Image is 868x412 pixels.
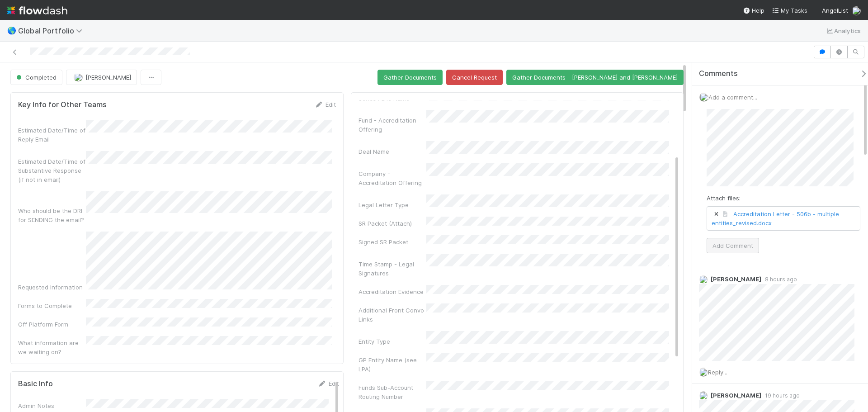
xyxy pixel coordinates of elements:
span: My Tasks [772,7,807,14]
div: Accreditation Evidence [359,287,426,296]
div: Deal Name [359,147,426,156]
div: What information are we waiting on? [18,338,86,356]
button: Gather Documents [377,70,443,85]
div: Admin Notes [18,401,86,410]
span: [PERSON_NAME] [711,392,761,399]
div: Estimated Date/Time of Reply Email [18,126,86,144]
label: Attach files: [707,194,741,203]
img: avatar_ba76ddef-3fd0-4be4-9bc3-126ad567fcd5.png [699,391,708,400]
div: Who should be the DRI for SENDING the email? [18,206,86,224]
div: Signed SR Packet [359,237,426,246]
a: Analytics [825,25,861,36]
span: Add a comment... [708,94,757,101]
button: [PERSON_NAME] [66,70,137,85]
a: Accreditation Letter - 506b - multiple entities_revised.docx [712,210,839,227]
div: Additional Front Convo Links [359,306,426,324]
span: [PERSON_NAME] [85,74,131,81]
div: Legal Letter Type [359,200,426,209]
div: Funds Sub-Account Routing Number [359,383,426,401]
img: avatar_ba76ddef-3fd0-4be4-9bc3-126ad567fcd5.png [852,6,861,15]
span: AngelList [822,7,848,14]
div: GP Entity Name (see LPA) [359,355,426,374]
button: Cancel Request [446,70,503,85]
h5: Key Info for Other Teams [18,100,107,109]
img: avatar_c584de82-e924-47af-9431-5c284c40472a.png [74,73,83,82]
span: Reply... [708,369,727,376]
button: Add Comment [707,238,759,253]
img: logo-inverted-e16ddd16eac7371096b0.svg [7,3,67,18]
img: avatar_ba76ddef-3fd0-4be4-9bc3-126ad567fcd5.png [699,93,708,102]
div: Entity Type [359,337,426,346]
a: My Tasks [772,6,807,15]
img: avatar_c584de82-e924-47af-9431-5c284c40472a.png [699,275,708,284]
div: Requested Information [18,283,86,292]
div: Help [743,6,764,15]
span: 🌎 [7,27,16,34]
a: Edit [318,380,339,387]
button: Gather Documents - [PERSON_NAME] and [PERSON_NAME] [506,70,684,85]
div: Forms to Complete [18,301,86,310]
div: Estimated Date/Time of Substantive Response (if not in email) [18,157,86,184]
div: Fund - Accreditation Offering [359,116,426,134]
h5: Basic Info [18,379,53,388]
span: Global Portfolio [18,26,87,35]
div: SR Packet (Attach) [359,219,426,228]
img: avatar_ba76ddef-3fd0-4be4-9bc3-126ad567fcd5.png [699,368,708,377]
div: Company - Accreditation Offering [359,169,426,187]
span: Comments [699,69,738,78]
div: Time Stamp - Legal Signatures [359,260,426,278]
span: 8 hours ago [761,276,797,283]
a: Edit [315,101,336,108]
div: Off Platform Form [18,320,86,329]
span: 19 hours ago [761,392,800,399]
span: [PERSON_NAME] [711,275,761,283]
